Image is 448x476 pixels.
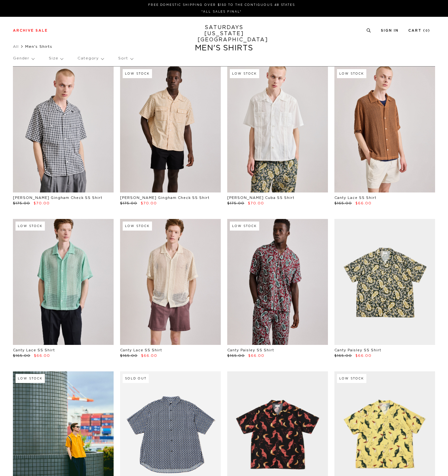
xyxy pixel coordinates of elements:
span: $165.00 [13,354,30,357]
div: Low Stock [15,374,45,383]
span: $175.00 [13,202,30,205]
a: Cart (0) [408,29,430,32]
span: $165.00 [120,354,137,357]
a: Canty Lace SS Shirt [334,196,376,200]
span: $165.00 [334,202,352,205]
a: [PERSON_NAME] Cuba SS Shirt [227,196,294,200]
p: FREE DOMESTIC SHIPPING OVER $150 TO THE CONTIGUOUS 48 STATES [15,3,428,7]
div: Low Stock [15,222,45,231]
span: Men's Shirts [25,45,52,48]
span: $165.00 [227,354,245,357]
span: $165.00 [334,354,352,357]
a: [PERSON_NAME] Gingham Check SS Shirt [120,196,209,200]
span: $66.00 [355,202,372,205]
a: Archive Sale [13,29,48,32]
span: $70.00 [248,202,264,205]
p: Size [49,51,63,66]
span: $66.00 [248,354,264,357]
span: $70.00 [34,202,50,205]
span: $175.00 [120,202,137,205]
div: Low Stock [230,222,259,231]
div: Low Stock [123,69,152,78]
p: *ALL SALES FINAL* [15,9,428,14]
span: $66.00 [141,354,157,357]
div: Low Stock [337,374,366,383]
a: [PERSON_NAME] Gingham Check SS Shirt [13,196,102,200]
a: All [13,45,19,48]
small: 0 [425,29,428,32]
div: Low Stock [337,69,366,78]
a: Canty Paisley SS Shirt [334,348,381,352]
div: Low Stock [123,222,152,231]
a: Canty Lace SS Shirt [13,348,55,352]
span: $175.00 [227,202,244,205]
div: Low Stock [230,69,259,78]
span: $66.00 [355,354,372,357]
p: Sort [118,51,133,66]
span: $66.00 [34,354,50,357]
div: Sold Out [123,374,149,383]
p: Gender [13,51,34,66]
a: Canty Paisley SS Shirt [227,348,274,352]
span: $70.00 [141,202,157,205]
p: Category [77,51,104,66]
a: Sign In [381,29,399,32]
a: Canty Lace SS Shirt [120,348,162,352]
a: SATURDAYS[US_STATE][GEOGRAPHIC_DATA] [198,25,251,43]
